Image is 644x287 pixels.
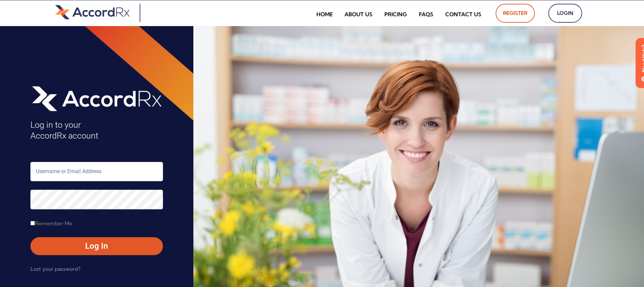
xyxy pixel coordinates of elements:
[30,84,163,113] img: AccordRx_logo_header_white
[496,4,535,23] a: Register
[440,6,486,22] a: Contact Us
[30,221,35,225] input: Remember Me
[37,241,156,251] span: Log In
[414,6,438,22] a: FAQs
[30,162,163,181] input: Username or Email Address
[30,120,163,142] h4: Log in to your AccordRx account
[556,8,575,19] span: Login
[30,264,80,274] a: Lost your password?
[339,6,378,22] a: About Us
[379,6,412,22] a: Pricing
[311,6,338,22] a: Home
[548,4,582,23] a: Login
[30,237,163,255] button: Log In
[30,218,72,229] label: Remember Me
[55,4,129,20] img: default-logo
[503,8,527,19] span: Register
